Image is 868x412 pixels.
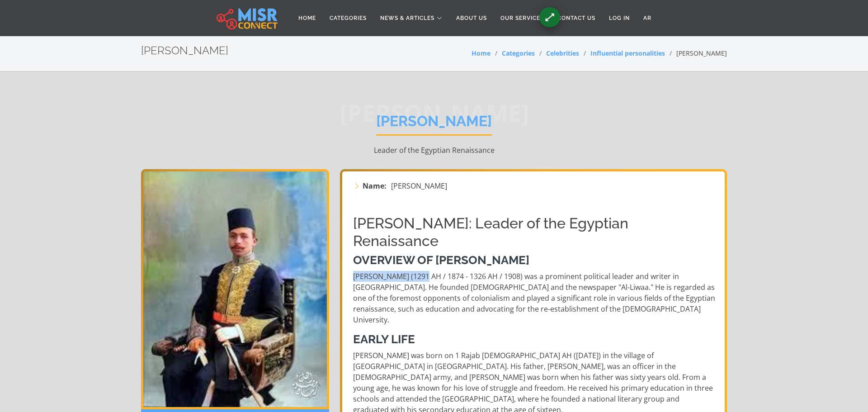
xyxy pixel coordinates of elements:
[141,169,329,409] img: Mustafa Kamel Pasha
[380,14,434,22] span: News & Articles
[217,7,277,29] img: main.misr_connect
[551,9,602,27] a: Contact Us
[449,9,494,27] a: About Us
[373,9,449,27] a: News & Articles
[353,215,716,250] h2: [PERSON_NAME]: Leader of the Egyptian Renaissance
[353,253,716,267] h3: Overview of [PERSON_NAME]
[494,9,551,27] a: Our Services
[502,49,535,57] a: Categories
[323,9,373,27] a: Categories
[376,113,492,136] h1: [PERSON_NAME]
[546,49,579,57] a: Celebrities
[353,332,716,346] h3: Early Life
[292,9,323,27] a: Home
[141,44,228,57] h2: [PERSON_NAME]
[363,180,387,191] strong: Name:
[141,145,727,156] p: Leader of the Egyptian Renaissance
[353,271,716,325] p: [PERSON_NAME] (1291 AH / 1874 - 1326 AH / 1908) was a prominent political leader and writer in [G...
[637,9,658,27] a: AR
[665,48,727,58] li: [PERSON_NAME]
[602,9,637,27] a: Log in
[391,180,447,191] span: [PERSON_NAME]
[590,49,665,57] a: Influential personalities
[541,9,558,25] div: ⟷
[472,49,491,57] a: Home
